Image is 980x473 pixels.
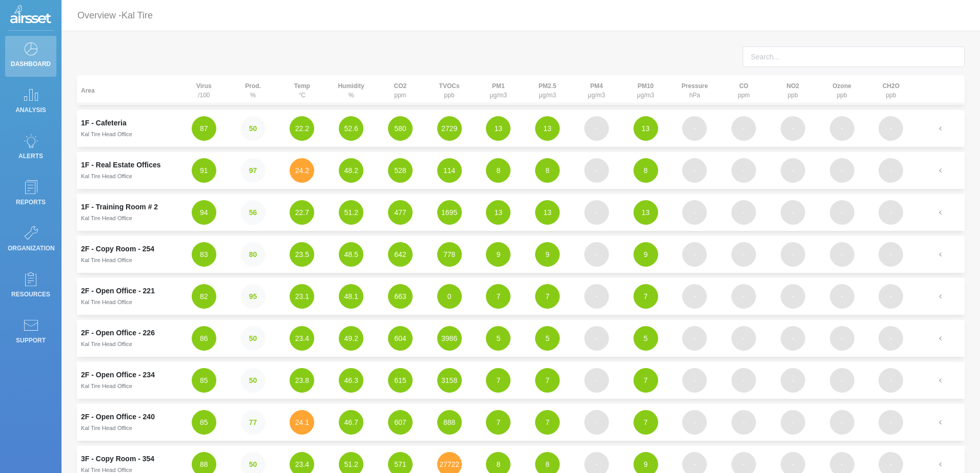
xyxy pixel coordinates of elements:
button: - [682,368,707,393]
button: - [781,242,805,267]
button: - [584,326,609,351]
button: - [731,326,756,351]
button: 46.3 [339,368,363,393]
button: 49.2 [339,326,363,351]
button: - [781,326,805,351]
button: 23.5 [290,242,314,267]
strong: 97 [249,166,257,175]
a: Analysis [5,82,56,123]
button: 8 [535,158,560,183]
button: - [830,368,854,393]
button: 13 [486,116,511,141]
strong: 50 [249,124,257,133]
td: 1F - Real Estate OfficesKal Tire Head Office [77,152,179,189]
button: 7 [486,368,511,393]
th: hPa [670,75,720,105]
strong: PM2.5 [539,82,557,90]
strong: CH2O [883,82,900,90]
button: 5 [535,326,560,351]
th: μg/m3 [523,75,572,105]
th: μg/m3 [572,75,621,105]
td: 1F - Training Room # 2Kal Tire Head Office [77,194,179,231]
button: 24.2 [290,158,314,183]
button: - [682,200,707,225]
button: 77 [241,410,266,435]
th: ppb [867,75,916,105]
th: ppb [425,75,474,105]
p: Dashboard [8,56,54,72]
small: Kal Tire Head Office [81,425,132,431]
button: - [781,200,805,225]
button: 604 [388,326,413,351]
button: 85 [192,368,216,393]
strong: PM10 [638,82,654,90]
th: ppm [719,75,768,105]
button: 23.1 [290,284,314,309]
button: - [830,284,854,309]
button: - [731,200,756,225]
button: - [879,116,903,141]
button: 22.7 [290,200,314,225]
a: Organization [5,220,56,261]
button: 2729 [437,116,462,141]
p: Analysis [8,102,54,118]
td: 2F - Copy Room - 254Kal Tire Head Office [77,236,179,273]
p: Organization [8,241,54,256]
strong: Ozone [832,82,851,90]
button: - [731,368,756,393]
button: 7 [535,284,560,309]
th: μg/m3 [621,75,670,105]
p: Resources [8,287,54,302]
td: 2F - Open Office - 240Kal Tire Head Office [77,404,179,441]
p: Reports [8,195,54,210]
button: 607 [388,410,413,435]
button: - [731,116,756,141]
button: 114 [437,158,462,183]
button: 7 [634,368,658,393]
button: - [781,368,805,393]
button: 580 [388,116,413,141]
button: - [682,284,707,309]
strong: Humidity [338,82,364,90]
button: 94 [192,200,216,225]
button: 13 [634,116,658,141]
strong: 56 [249,208,257,217]
button: 24.1 [290,410,314,435]
button: 7 [535,410,560,435]
button: 52.6 [339,116,363,141]
button: - [879,158,903,183]
small: Kal Tire Head Office [81,257,132,263]
button: - [731,410,756,435]
button: 23.4 [290,326,314,351]
strong: Temp [294,82,310,90]
strong: CO [739,82,748,90]
td: 2F - Open Office - 234Kal Tire Head Office [77,362,179,399]
button: - [830,116,854,141]
small: Kal Tire Head Office [81,467,132,473]
button: - [584,410,609,435]
button: 8 [634,158,658,183]
strong: PM4 [590,82,603,90]
button: 56 [241,200,266,225]
button: - [682,242,707,267]
button: 50 [241,116,266,141]
button: - [830,158,854,183]
button: 778 [437,242,462,267]
button: - [879,410,903,435]
small: Kal Tire Head Office [81,173,132,179]
button: - [830,200,854,225]
td: 1F - CafeteriaKal Tire Head Office [77,110,179,147]
button: - [879,284,903,309]
button: - [830,410,854,435]
p: Overview - [77,6,153,25]
button: - [879,326,903,351]
button: - [584,284,609,309]
button: 51.2 [339,200,363,225]
a: Dashboard [5,36,56,77]
th: % [326,75,376,105]
span: Kal Tire [121,10,153,20]
a: Resources [5,266,56,307]
button: - [830,242,854,267]
button: 642 [388,242,413,267]
button: 663 [388,284,413,309]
